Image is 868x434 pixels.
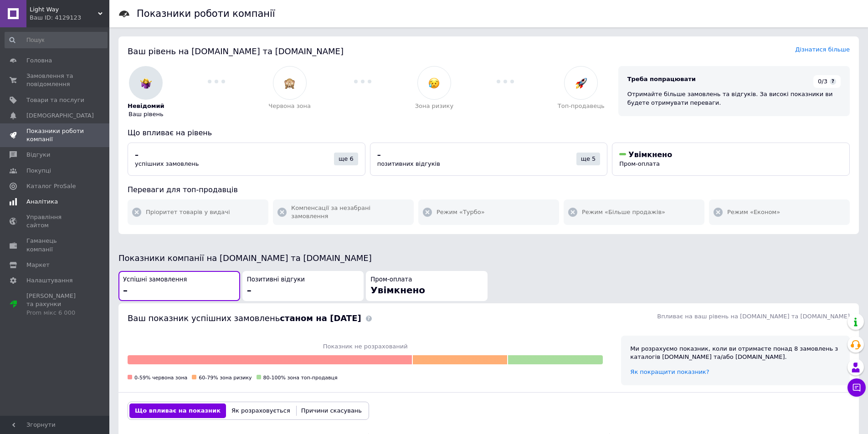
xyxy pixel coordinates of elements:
span: ? [830,78,836,85]
span: Переваги для топ-продавців [128,185,238,194]
span: Відгуки [26,151,50,159]
span: Успішні замовлення [123,276,187,284]
span: Червона зона [268,102,311,110]
span: – [377,150,381,159]
span: Каталог ProSale [26,182,76,190]
button: Причини скасувань [296,403,367,418]
button: Успішні замовлення– [118,271,240,301]
span: Управління сайтом [26,213,84,230]
button: –позитивних відгуківще 5 [370,143,608,176]
div: Prom мікс 6 000 [26,309,84,317]
span: Показники роботи компанії [26,127,84,143]
span: – [135,150,139,159]
div: Ваш ID: 4129123 [30,14,109,22]
span: – [247,285,252,296]
span: Ваш рівень [128,110,164,118]
span: 80-100% зона топ-продавця [263,375,338,381]
button: Пром-оплатаУвімкнено [366,271,488,301]
img: :rocket: [575,77,587,89]
span: Що впливає на рівень [128,128,212,137]
span: – [123,285,128,296]
h1: Показники роботи компанії [137,8,275,19]
span: Light Way [30,5,98,14]
span: Невідомий [128,102,164,110]
span: Показники компанії на [DOMAIN_NAME] та [DOMAIN_NAME] [118,253,372,263]
span: Режим «Більше продажів» [582,208,665,216]
span: Товари та послуги [26,96,84,104]
span: Режим «Економ» [727,208,780,216]
button: –успішних замовленьще 6 [128,143,365,176]
button: Чат з покупцем [847,378,866,397]
input: Пошук [5,32,108,48]
span: 0-59% червона зона [134,375,187,381]
span: Налаштування [26,276,73,285]
span: Замовлення та повідомлення [26,72,84,88]
span: Головна [26,56,52,65]
span: Компенсації за незабрані замовлення [291,204,409,220]
span: [PERSON_NAME] та рахунки [26,292,84,317]
b: станом на [DATE] [280,313,361,323]
span: Зона ризику [415,102,454,110]
span: успішних замовлень [135,160,199,167]
img: :see_no_evil: [284,77,295,89]
button: Що впливає на показник [129,403,226,418]
a: Дізнатися більше [795,46,850,53]
button: УвімкненоПром-оплата [612,143,850,176]
span: Пром-оплата [370,276,412,284]
div: Ми розрахуємо показник, коли ви отримаєте понад 8 замовлень з каталогів [DOMAIN_NAME] та/або [DOM... [630,345,841,361]
span: Маркет [26,261,50,269]
span: Ваш рівень на [DOMAIN_NAME] та [DOMAIN_NAME] [128,46,344,56]
span: Увімкнено [370,285,425,296]
span: Впливає на ваш рівень на [DOMAIN_NAME] та [DOMAIN_NAME] [657,313,850,320]
span: Топ-продавець [558,102,605,110]
span: Покупці [26,167,51,175]
a: Як покращити показник? [630,368,709,375]
button: Позитивні відгуки– [242,271,364,301]
span: Ваш показник успішних замовлень [128,313,361,323]
span: Аналітика [26,198,58,206]
span: [DEMOGRAPHIC_DATA] [26,112,94,120]
span: Увімкнено [628,150,672,159]
span: 60-79% зона ризику [199,375,252,381]
span: Режим «Турбо» [437,208,485,216]
div: 0/3 [813,75,841,88]
span: Треба попрацювати [627,76,696,82]
span: позитивних відгуків [377,160,440,167]
div: Отримайте більше замовлень та відгуків. За високі показники ви будете отримувати переваги. [627,90,841,107]
img: :woman-shrugging: [140,77,152,89]
span: Пром-оплата [619,160,660,167]
button: Як розраховується [226,403,296,418]
div: ще 6 [334,153,358,165]
div: ще 5 [576,153,601,165]
span: Пріоритет товарів у видачі [146,208,230,216]
span: Гаманець компанії [26,237,84,253]
img: :disappointed_relieved: [428,77,440,89]
span: Показник не розрахований [128,342,603,351]
span: Позитивні відгуки [247,276,305,284]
